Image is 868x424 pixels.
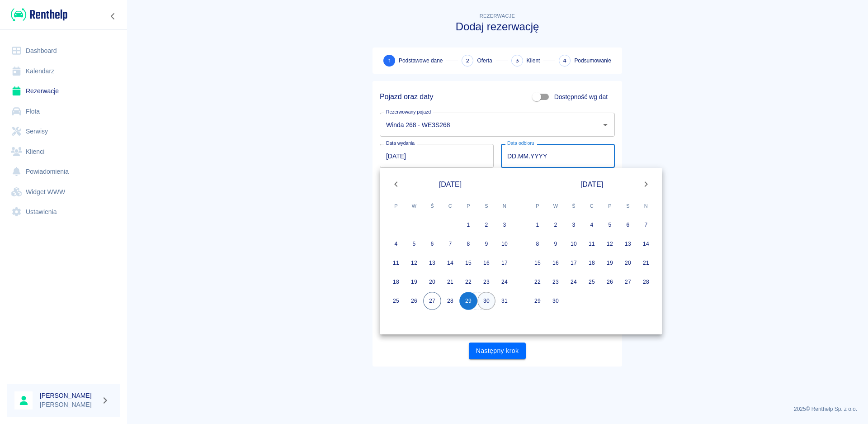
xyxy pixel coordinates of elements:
a: Ustawienia [7,202,120,222]
p: [PERSON_NAME] [40,400,98,410]
button: 3 [565,216,583,234]
button: 31 [495,292,514,310]
span: piątek [602,197,618,215]
button: 10 [495,235,514,253]
button: 15 [459,254,477,272]
button: 11 [387,254,405,272]
button: Otwórz [599,119,612,131]
button: Previous month [387,175,405,193]
button: 19 [601,254,619,272]
a: Renthelp logo [7,7,67,22]
button: 20 [619,254,637,272]
label: Rezerwowany pojazd [386,109,431,115]
span: piątek [460,197,476,215]
button: 14 [637,235,655,253]
button: 12 [405,254,423,272]
button: 26 [405,292,423,310]
button: 20 [423,273,441,291]
span: czwartek [584,197,600,215]
span: Podsumowanie [574,57,611,65]
span: środa [424,197,440,215]
span: [DATE] [439,179,462,190]
input: DD.MM.YYYY [501,144,615,168]
button: 13 [619,235,637,253]
button: 11 [583,235,601,253]
label: Data wydania [386,140,415,147]
button: 14 [441,254,459,272]
button: 5 [405,235,423,253]
button: 17 [565,254,583,272]
button: 25 [583,273,601,291]
a: Flota [7,101,120,122]
button: 24 [495,273,514,291]
a: Powiadomienia [7,162,120,182]
p: 2025 © Renthelp Sp. z o.o. [137,405,857,413]
button: 18 [583,254,601,272]
span: wtorek [406,197,422,215]
span: sobota [478,197,495,215]
button: 22 [528,273,547,291]
button: 12 [601,235,619,253]
span: 1 [388,56,391,66]
a: Kalendarz [7,61,120,81]
button: 2 [477,216,495,234]
button: 9 [547,235,565,253]
button: 28 [441,292,459,310]
button: 7 [637,216,655,234]
button: 3 [495,216,514,234]
span: wtorek [547,197,564,215]
span: Klient [527,57,540,65]
span: Oferta [477,57,492,65]
span: sobota [620,197,636,215]
a: Widget WWW [7,182,120,202]
button: 21 [441,273,459,291]
img: Renthelp logo [11,7,67,22]
span: 2 [466,56,469,66]
span: środa [566,197,582,215]
span: 3 [515,56,519,66]
button: 5 [601,216,619,234]
span: Dostępność wg dat [554,92,608,102]
button: 25 [387,292,405,310]
button: 6 [423,235,441,253]
button: 21 [637,254,655,272]
span: czwartek [442,197,458,215]
button: 7 [441,235,459,253]
a: Rezerwacje [7,81,120,101]
label: Data odbioru [507,140,534,147]
button: 29 [528,292,547,310]
button: 15 [528,254,547,272]
button: 2 [547,216,565,234]
button: 27 [619,273,637,291]
span: Podstawowe dane [399,57,443,65]
button: 1 [459,216,477,234]
h3: Dodaj rezerwację [373,20,622,33]
span: poniedziałek [388,197,404,215]
button: Zwiń nawigację [106,10,120,22]
button: 6 [619,216,637,234]
button: 4 [583,216,601,234]
button: 8 [459,235,477,253]
button: 9 [477,235,495,253]
button: 10 [565,235,583,253]
a: Serwisy [7,121,120,142]
button: 26 [601,273,619,291]
button: 27 [423,292,441,310]
button: 30 [477,292,495,310]
button: 24 [565,273,583,291]
button: 4 [387,235,405,253]
button: 23 [477,273,495,291]
button: 29 [459,292,477,310]
button: 13 [423,254,441,272]
button: 16 [547,254,565,272]
button: 18 [387,273,405,291]
button: 23 [547,273,565,291]
button: 16 [477,254,495,272]
button: 19 [405,273,423,291]
span: 4 [563,56,566,66]
input: DD.MM.YYYY [380,144,494,168]
button: 30 [547,292,565,310]
button: 22 [459,273,477,291]
span: poniedziałek [529,197,546,215]
a: Dashboard [7,41,120,61]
